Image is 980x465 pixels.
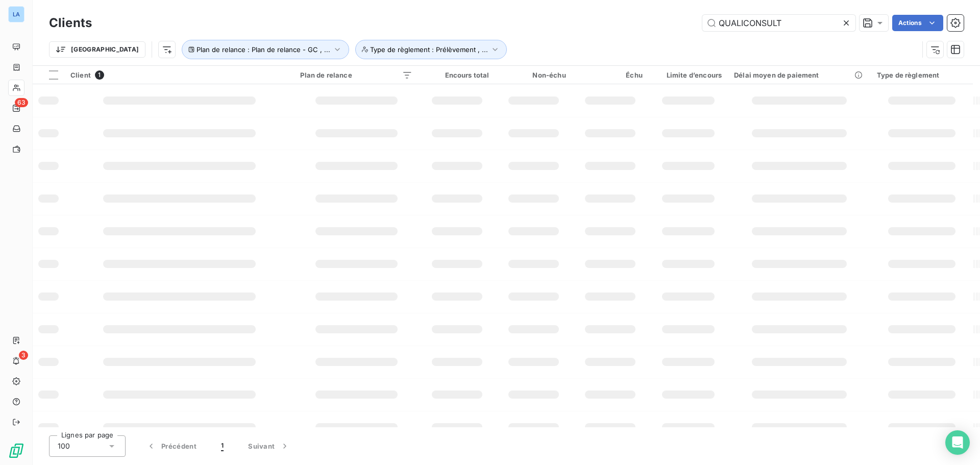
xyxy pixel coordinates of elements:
[502,71,566,79] div: Non-échu
[95,70,104,80] span: 1
[734,71,865,79] div: Délai moyen de paiement
[49,41,145,58] button: [GEOGRAPHIC_DATA]
[8,6,24,22] div: LA
[355,40,507,59] button: Type de règlement : Prélèvement , ...
[300,71,412,79] div: Plan de relance
[370,45,488,54] span: Type de règlement : Prélèvement , ...
[702,15,855,31] input: Rechercher
[182,40,349,59] button: Plan de relance : Plan de relance - GC , ...
[70,71,91,79] span: Client
[425,71,489,79] div: Encours total
[58,441,70,451] span: 100
[134,435,209,457] button: Précédent
[578,71,643,79] div: Échu
[197,45,330,54] span: Plan de relance : Plan de relance - GC , ...
[655,71,722,79] div: Limite d’encours
[8,443,24,459] img: Logo LeanPay
[221,441,224,451] span: 1
[49,14,92,32] h3: Clients
[945,430,970,455] div: Open Intercom Messenger
[15,98,28,107] span: 63
[877,71,967,79] div: Type de règlement
[892,15,943,31] button: Actions
[209,435,236,457] button: 1
[236,435,302,457] button: Suivant
[19,351,28,360] span: 3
